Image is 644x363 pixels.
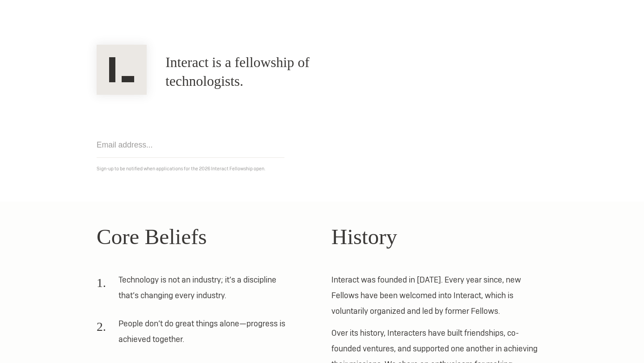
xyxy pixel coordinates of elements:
input: Email address... [97,132,284,158]
h1: Interact is a fellowship of technologists. [165,53,377,91]
p: Interact was founded in [DATE]. Every year since, new Fellows have been welcomed into Interact, w... [331,272,547,319]
p: Sign-up to be notified when applications for the 2026 Interact Fellowship open. [97,164,547,173]
h2: Core Beliefs [97,220,313,253]
li: People don’t do great things alone—progress is achieved together. [97,316,294,353]
img: Interact Logo [97,45,147,95]
li: Technology is not an industry; it’s a discipline that’s changing every industry. [97,272,294,309]
h2: History [331,220,547,253]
